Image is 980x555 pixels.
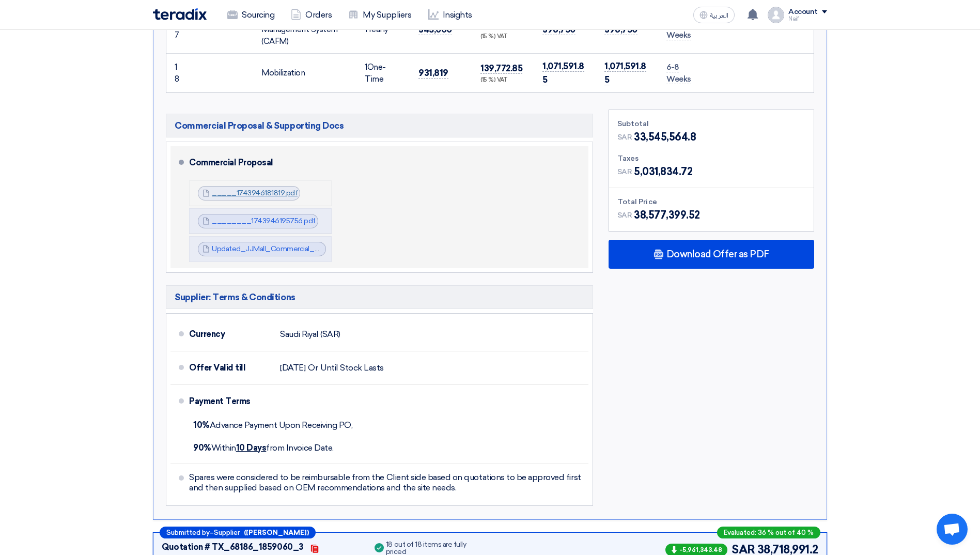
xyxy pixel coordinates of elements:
span: SAR [617,166,632,177]
span: Spares were considered to be reimbursable from the Client side based on quotations to be approved... [189,472,584,493]
img: Teradix logo [153,8,207,20]
img: profile_test.png [768,7,784,23]
span: Supplier [214,529,240,536]
h5: Supplier: Terms & Conditions [166,285,593,309]
div: Taxes [617,153,805,164]
div: Mobilization [261,67,348,79]
strong: 10% [193,420,210,430]
a: My Suppliers [340,4,419,26]
span: Until Stock Lasts [320,363,384,373]
div: Total Price [617,196,805,207]
strong: 90% [193,443,211,453]
span: Submitted by [166,529,210,536]
div: Currency [189,322,272,347]
div: Evaluated: 36 % out of 40 % [717,527,820,538]
span: 1,071,591.85 [542,61,584,85]
span: العربية [710,12,728,19]
div: Naif [788,16,827,22]
td: One-Time [356,54,410,93]
a: ________1743946195756.pdf [212,217,316,225]
b: ([PERSON_NAME]) [244,529,309,536]
span: 396,750 [542,24,575,35]
div: Payment Terms [189,389,576,414]
span: 6-8 Weeks [666,63,691,84]
span: SAR [617,210,632,221]
a: Updated_JJMall_Commercial_offer_1758785288982.pdf [212,244,401,253]
span: 345,000 [418,24,452,35]
a: Sourcing [219,4,283,26]
span: 1,071,591.85 [604,61,646,85]
span: [DATE] [280,363,305,373]
span: 5,031,834.72 [634,164,692,179]
div: Saudi Riyal (SAR) [280,325,340,344]
td: 18 [166,54,183,93]
span: 396,750 [604,24,637,35]
button: العربية [693,7,735,23]
div: Subtotal [617,118,805,129]
span: 139,772.85 [480,63,522,74]
div: Open chat [937,514,968,545]
span: Download Offer as PDF [666,250,769,259]
div: – [160,527,316,538]
span: Commercial Proposal & Supporting Docs [175,119,344,132]
u: 10 Days [236,443,267,453]
a: Orders [283,4,340,26]
span: 1 [365,63,367,72]
div: Quotation # TX_68186_1859060_3 [162,541,303,553]
span: Advance Payment Upon Receiving PO, [193,420,352,430]
span: SAR [617,132,632,143]
span: 33,545,564.8 [634,129,696,145]
span: 931,819 [418,68,448,79]
span: Or [308,363,318,373]
span: 38,577,399.52 [634,207,700,223]
a: _____1743946181819.pdf [212,189,298,197]
div: (15 %) VAT [480,33,526,41]
div: Commercial Proposal [189,150,576,175]
div: (15 %) VAT [480,76,526,85]
a: Insights [420,4,480,26]
span: Within from Invoice Date. [193,443,334,453]
div: Offer Valid till [189,356,272,380]
div: Account [788,8,818,17]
